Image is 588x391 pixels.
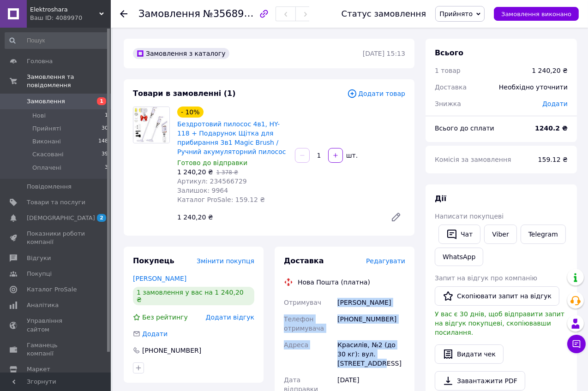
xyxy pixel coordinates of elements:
[438,225,480,244] button: Чат
[177,159,247,166] span: Готово до відправки
[27,365,50,373] span: Маркет
[435,100,461,107] span: Знижка
[342,9,426,18] div: Статус замовлення
[5,32,109,49] input: Пошук
[435,48,463,57] span: Всього
[138,8,200,19] span: Замовлення
[27,97,65,106] span: Замовлення
[542,100,568,107] span: Додати
[177,178,247,185] span: Артикул: 234566729
[27,230,85,246] span: Показники роботи компанії
[27,183,72,191] span: Повідомлення
[203,8,269,19] span: №356892872
[295,278,372,287] div: Нова Пошта (платна)
[347,89,405,99] span: Додати товар
[538,156,568,163] span: 159.12 ₴
[27,198,85,207] span: Товари та послуги
[32,112,46,120] span: Нові
[133,275,186,282] a: [PERSON_NAME]
[336,294,407,311] div: [PERSON_NAME]
[535,124,568,132] b: 1240.2 ₴
[174,211,383,224] div: 1 240,20 ₴
[177,120,286,155] a: Бездротовий пилосос 4в1, HY-118 + Подарунок Щітка для прибирання 3в1 Magic Brush / Ручний акумуля...
[484,225,516,244] a: Viber
[366,257,405,265] span: Редагувати
[133,256,174,265] span: Покупець
[344,151,359,160] div: шт.
[32,137,61,146] span: Виконані
[142,330,168,338] span: Додати
[336,311,407,337] div: [PHONE_NUMBER]
[284,299,321,306] span: Отримувач
[521,225,566,244] a: Telegram
[387,208,405,226] a: Редагувати
[435,248,483,266] a: WhatsApp
[27,301,59,309] span: Аналітика
[27,317,85,333] span: Управління сайтом
[105,112,108,120] span: 1
[105,164,108,172] span: 3
[435,310,564,336] span: У вас є 30 днів, щоб відправити запит на відгук покупцеві, скопіювавши посилання.
[216,169,238,176] span: 1 378 ₴
[102,124,108,133] span: 30
[133,48,229,59] div: Замовлення з каталогу
[177,196,265,203] span: Каталог ProSale: 159.12 ₴
[493,77,573,97] div: Необхідно уточнити
[32,124,61,133] span: Прийняті
[435,213,504,220] span: Написати покупцеві
[501,11,571,18] span: Замовлення виконано
[435,83,467,91] span: Доставка
[435,371,525,391] a: Завантажити PDF
[532,66,568,75] div: 1 240,20 ₴
[30,14,111,22] div: Ваш ID: 4089970
[141,346,202,355] div: [PHONE_NUMBER]
[177,168,213,176] span: 1 240,20 ₴
[27,285,77,294] span: Каталог ProSale
[27,270,52,278] span: Покупці
[32,150,64,159] span: Скасовані
[435,67,461,74] span: 1 товар
[27,341,85,358] span: Гаманець компанії
[177,187,228,194] span: Залишок: 9964
[494,7,579,21] button: Замовлення виконано
[133,287,254,305] div: 1 замовлення у вас на 1 240,20 ₴
[32,164,61,172] span: Оплачені
[336,337,407,372] div: Красилів, №2 (до 30 кг): вул. [STREET_ADDRESS]
[27,73,111,89] span: Замовлення та повідомлення
[439,10,473,18] span: Прийнято
[27,254,51,262] span: Відгуки
[435,274,537,282] span: Запит на відгук про компанію
[206,314,254,321] span: Додати відгук
[284,341,308,349] span: Адреса
[435,286,559,306] button: Скопіювати запит на відгук
[284,256,324,265] span: Доставка
[435,194,446,203] span: Дії
[133,107,169,143] img: Бездротовий пилосос 4в1, HY-118 + Подарунок Щітка для прибирання 3в1 Magic Brush / Ручний акумуля...
[30,6,99,14] span: Elektroshara
[284,315,324,332] span: Телефон отримувача
[197,257,254,265] span: Змінити покупця
[177,107,204,118] div: - 10%
[97,214,106,222] span: 2
[363,50,405,57] time: [DATE] 15:13
[97,97,106,105] span: 1
[120,9,127,18] div: Повернутися назад
[435,124,494,132] span: Всього до сплати
[133,89,236,98] span: Товари в замовленні (1)
[435,344,504,364] button: Видати чек
[142,314,188,321] span: Без рейтингу
[567,335,586,353] button: Чат з покупцем
[102,150,108,159] span: 39
[98,137,108,146] span: 148
[27,214,95,222] span: [DEMOGRAPHIC_DATA]
[435,156,511,163] span: Комісія за замовлення
[27,57,53,65] span: Головна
